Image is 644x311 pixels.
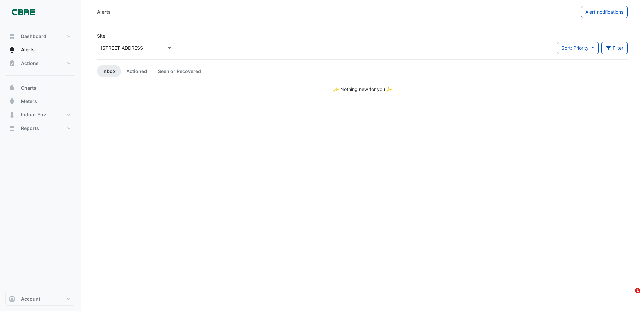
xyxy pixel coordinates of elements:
span: Dashboard [21,33,46,40]
button: Meters [5,95,75,108]
button: Sort: Priority [557,42,599,54]
button: Alert notifications [581,6,628,18]
span: Actions [21,60,39,67]
div: Alerts [97,8,111,15]
app-icon: Dashboard [9,33,15,40]
button: Indoor Env [5,108,75,122]
a: Seen or Recovered [153,65,206,77]
span: Charts [21,84,36,91]
span: Indoor Env [21,111,46,118]
a: Actioned [121,65,153,77]
button: Reports [5,122,75,135]
app-icon: Reports [9,125,15,132]
span: Reports [21,125,39,132]
app-icon: Charts [9,84,15,91]
img: Company Logo [8,5,38,19]
span: Alert notifications [585,9,623,15]
button: Account [5,292,75,306]
button: Actions [5,57,75,70]
span: Alerts [21,46,35,53]
button: Dashboard [5,30,75,43]
button: Charts [5,81,75,95]
span: Meters [21,98,37,105]
app-icon: Indoor Env [9,111,15,118]
span: Sort: Priority [561,45,589,51]
app-icon: Alerts [9,46,15,53]
app-icon: Actions [9,60,15,67]
iframe: Intercom live chat [621,288,637,304]
span: 1 [635,288,640,293]
div: ✨ Nothing new for you ✨ [97,85,628,93]
span: Account [21,296,40,302]
button: Alerts [5,43,75,57]
button: Filter [601,42,628,54]
app-icon: Meters [9,98,15,105]
a: Inbox [97,65,121,77]
label: Site [97,32,105,39]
